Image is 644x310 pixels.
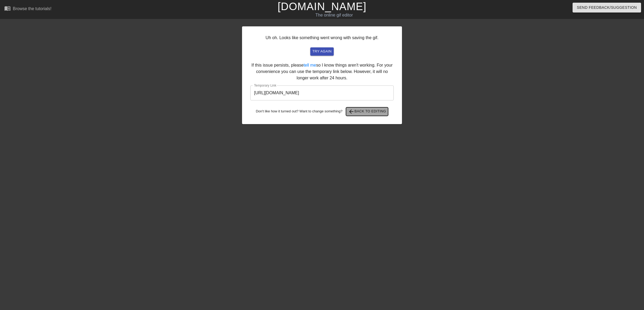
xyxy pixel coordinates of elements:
[310,47,334,56] button: try again
[573,3,641,13] button: Send Feedback/Suggestion
[4,5,11,11] span: menu_book
[4,5,51,13] a: Browse the tutorials!
[312,48,332,55] span: try again
[13,6,51,11] div: Browse the tutorials!
[217,12,451,18] div: The online gif editor
[242,26,402,124] div: Uh oh. Looks like something went wrong with saving the gif. If this issue persists, please so I k...
[348,108,355,115] span: arrow_back
[304,63,316,67] a: tell me
[348,108,386,115] span: Back to Editing
[250,85,394,100] input: bare
[277,1,366,12] a: [DOMAIN_NAME]
[577,4,637,11] span: Send Feedback/Suggestion
[346,107,388,116] button: Back to Editing
[250,107,394,116] div: Don't like how it turned out? Want to change something?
